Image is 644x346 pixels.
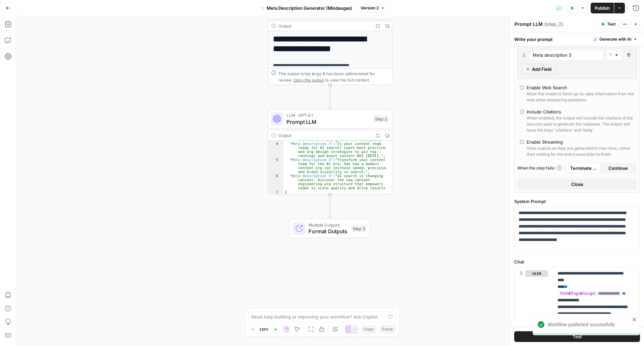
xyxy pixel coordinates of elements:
[510,32,644,46] div: Write your prompt
[278,70,389,83] div: This output is too large & has been abbreviated for review. to view the full content.
[286,118,370,126] span: Prompt LLM
[599,36,631,42] span: Generate with AI
[268,190,283,194] div: 7
[267,5,352,11] span: Meta Description Generator (Mindaugas)
[354,210,363,217] span: Test
[268,158,283,174] div: 5
[514,198,640,205] label: System Prompt
[527,84,567,91] div: Enable Web Search
[361,325,377,334] button: Copy
[286,8,371,16] span: Web Page Scrape
[382,326,393,332] span: Paste
[533,52,601,58] input: Field Name
[379,325,396,334] button: Paste
[514,258,640,265] label: Chat
[520,110,524,114] input: Include CitationsWhen enabled, the output will include the citations of the sources used to gener...
[517,179,637,190] button: Close
[548,321,630,328] div: Workflow published successfully
[527,115,634,133] div: When enabled, the output will include the citations of the sources used to generate the response....
[591,35,640,44] button: Generate with AI
[341,208,366,219] button: Test
[601,163,636,174] button: Continue
[329,85,331,109] g: Edge from step_1 to step_2
[515,21,543,28] textarea: Prompt LLM
[527,139,563,145] div: Enable Streaming
[358,4,388,12] button: Version 2
[570,165,597,171] span: Terminate Workflow
[522,64,556,75] button: Add Field
[278,23,370,29] div: Output
[259,327,269,332] span: 120%
[268,174,283,190] div: 6
[514,331,640,342] button: Test
[286,112,370,118] span: LLM · GPT-4.1
[293,78,324,82] span: Copy the output
[374,115,389,123] div: Step 2
[544,21,563,28] span: ( step_2 )
[608,165,628,171] span: Continue
[525,270,548,277] button: user
[571,181,583,188] span: Close
[609,52,611,58] input: Text
[632,317,637,322] button: close
[309,221,348,228] span: Multiple Outputs
[598,20,619,29] button: Test
[591,3,614,13] button: Publish
[268,219,392,238] div: Multiple OutputsFormat OutputsStep 3Test
[268,109,392,195] div: LLM · GPT-4.1Prompt LLMStep 2Output and drives brand growth and visibility.", "Meta description 3...
[364,326,374,332] span: Copy
[278,132,370,139] div: Output
[520,86,524,90] input: Enable Web SearchAllow the model to fetch up-to-date information from the web when answering ques...
[607,21,615,27] span: Test
[573,333,582,340] span: Test
[527,108,561,115] div: Include Citations
[257,3,356,13] button: Meta Description Generator (Mindaugas)
[595,5,610,11] span: Publish
[361,5,379,11] span: Version 2
[520,140,524,144] input: Enable StreamingView outputs as they are generated in real-time, rather than waiting for the enti...
[527,145,634,157] div: View outputs as they are generated in real-time, rather than waiting for the entire execution to ...
[532,66,551,72] span: Add Field
[352,225,367,232] div: Step 3
[517,165,562,171] a: When the step fails:
[268,142,283,158] div: 4
[527,91,634,103] div: Allow the model to fetch up-to-date information from the web when answering questions.
[309,227,348,235] span: Format Outputs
